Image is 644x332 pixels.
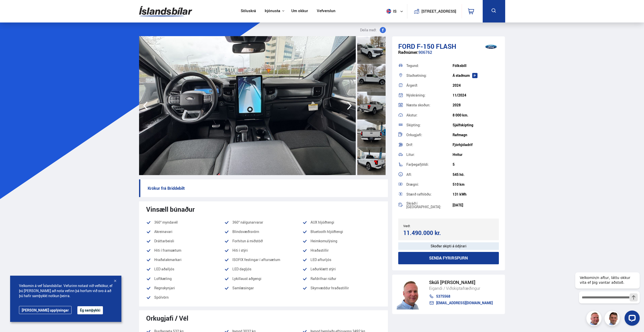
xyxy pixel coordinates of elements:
li: Bluetooth hljóðtengi [302,229,381,235]
li: Leðurklætt stýri [302,266,381,272]
li: Regnskynjari [146,285,224,291]
span: is [384,9,397,14]
span: F-150 FLASH [417,42,456,51]
div: 510 km [453,182,499,186]
button: Senda fyrirspurn [398,252,499,264]
li: Rafdrifnar rúður [302,276,381,282]
div: Sjálfskipting [453,123,499,127]
iframe: LiveChat chat widget [571,263,642,330]
span: Velkomin á vef Íslandsbílar. Vefurinn notast við vefkökur, ef þú [PERSON_NAME] að nota vefinn þá ... [19,283,113,298]
a: Vefverslun [317,9,336,14]
div: Farþegafjöldi: [406,163,453,166]
div: Stærð rafhlöðu: [406,193,453,196]
img: brand logo [481,39,501,55]
div: Vinsæll búnaður [146,205,381,213]
li: Lykillaust aðgengi [224,276,302,282]
span: Ford [398,42,415,51]
div: 131 kWh [453,192,499,196]
div: 2024 [453,83,499,87]
span: Raðnúmer: [398,50,418,55]
li: LED dagljós [224,266,302,272]
li: LED afturljós [302,257,381,263]
div: 906762 [398,50,499,60]
img: 3709566.jpeg [356,36,572,175]
li: Dráttarbeisli [146,238,224,244]
div: 11.490.000 kr. [403,229,447,236]
div: Staðsetning: [406,74,453,77]
button: Þjónusta [265,9,280,13]
li: Spólvörn [146,294,224,300]
div: Tegund: [406,64,453,67]
div: Orkugjafi / Vél [146,314,381,322]
li: 360° nálgunarvarar [224,219,302,225]
div: Skoðar skipti á ódýrari [398,242,499,250]
div: 545 hö. [453,173,499,177]
div: 8 000 km. [453,113,499,117]
div: Orkugjafi: [406,133,453,137]
li: Akreinavari [146,229,224,235]
p: Krókur frá Briddebilt [139,179,388,197]
div: Eigandi / Viðskiptafræðingur [429,285,493,292]
li: Loftkæling [146,276,224,282]
div: Akstur: [406,113,453,117]
div: 11/2024 [453,93,499,97]
li: Hiti í stýri [224,247,302,253]
button: [STREET_ADDRESS] [424,9,454,13]
a: [PERSON_NAME] upplýsingar [19,306,72,314]
li: Skynvæddur hraðastillir [302,285,381,291]
li: Heimkomulýsing [302,238,381,244]
img: siFngHWaQ9KaOqBr.png [397,279,424,310]
div: Rafmagn [453,133,499,137]
div: Fólksbíll [453,64,499,68]
li: Blindsvæðisvörn [224,229,302,235]
img: 3709565.jpeg [139,36,356,175]
div: Fjórhjóladrif [453,143,499,147]
li: Hraðatakmarkari [146,257,224,263]
div: Drægni: [406,183,453,186]
div: 5 [453,162,499,167]
button: Ég samþykki [77,306,103,314]
a: [STREET_ADDRESS] [410,4,459,18]
a: Söluskrá [241,9,256,14]
div: [DATE] [453,203,499,207]
li: Forhitun á miðstöð [224,238,302,244]
div: Árgerð: [406,84,453,87]
li: LED aðalljós [146,266,224,272]
div: Skipting: [406,123,453,127]
div: Hvítur [453,153,499,157]
span: Deila með: [360,27,377,33]
div: 2028 [453,103,499,107]
div: Næsta skoðun: [406,103,453,107]
div: Afl: [406,173,453,176]
div: Á staðnum [453,74,499,78]
img: svg+xml;base64,PHN2ZyB4bWxucz0iaHR0cDovL3d3dy53My5vcmcvMjAwMC9zdmciIHdpZHRoPSI1MTIiIGhlaWdodD0iNT... [386,9,391,14]
div: Skráð í [GEOGRAPHIC_DATA]: [406,202,453,209]
li: AUX hljóðtengi [302,219,381,225]
li: 360° myndavél [146,219,224,225]
a: 5375568 [429,294,493,298]
div: Litur: [406,153,453,156]
li: ISOFIX festingar í aftursætum [224,257,302,263]
li: Samlæsingar [224,285,302,291]
a: Um okkur [291,9,308,14]
div: Skúli [PERSON_NAME] [429,280,493,285]
div: Drif: [406,143,453,147]
img: G0Ugv5HjCgRt.svg [139,3,192,19]
button: is [384,4,407,19]
div: Verð: [403,224,449,228]
button: Deila með: [358,27,388,33]
a: [EMAIL_ADDRESS][DOMAIN_NAME] [429,301,493,305]
li: Hiti í framsætum [146,247,224,253]
li: Hraðastillir [302,247,381,253]
div: Nýskráning: [406,93,453,97]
